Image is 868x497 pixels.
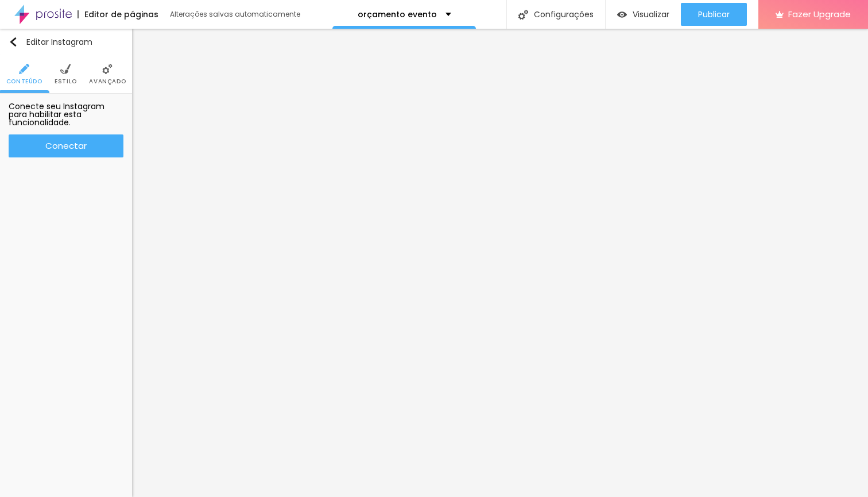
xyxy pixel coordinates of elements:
div: Alterações salvas automaticamente [170,11,302,18]
div: Editar Instagram [9,37,92,47]
img: Icone [19,64,29,74]
img: Icone [102,64,113,74]
img: Icone [60,64,71,74]
span: Avançado [89,79,126,84]
h4: Conecte seu Instagram para habilitar esta funcionalidade. [9,102,123,126]
span: Publicar [698,10,730,19]
button: Visualizar [606,3,681,26]
span: Fazer Upgrade [788,9,851,19]
span: Visualizar [633,10,669,19]
img: Icone [9,37,18,47]
button: Conectar [9,134,123,157]
div: Editor de páginas [77,10,158,18]
p: orçamento evento [358,10,437,18]
span: Estilo [55,79,77,84]
img: Icone [518,10,528,20]
span: Conteúdo [6,79,42,84]
img: view-1.svg [617,10,627,20]
iframe: Editor [132,29,868,497]
button: Publicar [681,3,747,26]
div: Conectar [45,141,87,151]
